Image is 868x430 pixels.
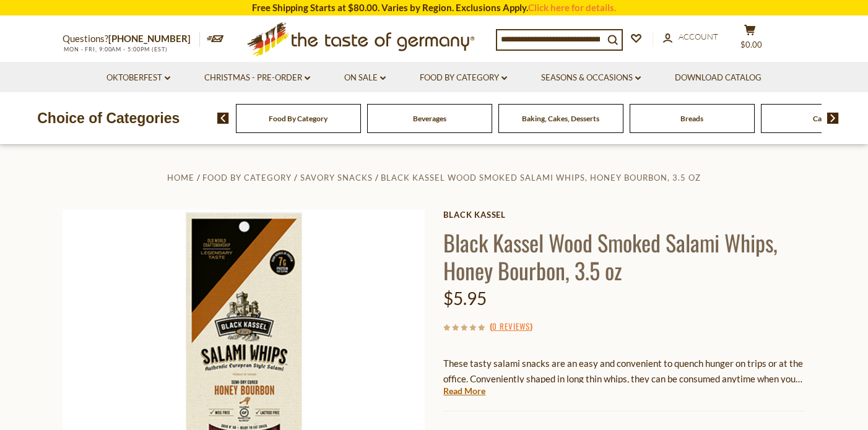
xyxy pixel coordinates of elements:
a: Food By Category [269,114,328,123]
p: Questions? [63,31,200,47]
span: $5.95 [443,288,487,309]
a: Click here for details. [528,2,616,13]
img: previous arrow [217,113,229,124]
span: MON - FRI, 9:00AM - 5:00PM (EST) [63,46,168,53]
a: Seasons & Occasions [541,71,641,85]
button: $0.00 [731,24,768,55]
a: Food By Category [420,71,507,85]
a: 0 Reviews [492,320,530,333]
a: Savory Snacks [300,173,373,183]
a: Beverages [413,114,446,123]
span: $0.00 [740,40,762,49]
a: Read More [443,385,485,397]
a: Black Kassel Wood Smoked Salami Whips, Honey Bourbon, 3.5 oz [381,173,701,183]
span: Account [679,32,718,41]
a: Oktoberfest [106,71,170,85]
h1: Black Kassel Wood Smoked Salami Whips, Honey Bourbon, 3.5 oz [443,228,805,284]
a: Christmas - PRE-ORDER [204,71,310,85]
a: Breads [680,114,703,123]
a: Candy [813,114,834,123]
span: ( ) [490,320,532,332]
a: Black Kassel [443,210,805,220]
a: Account [663,30,718,44]
a: On Sale [344,71,386,85]
a: Food By Category [202,173,292,183]
a: Baking, Cakes, Desserts [522,114,599,123]
a: [PHONE_NUMBER] [108,33,191,44]
a: Home [167,173,194,183]
p: These tasty salami snacks are an easy and convenient to quench hunger on trips or at the office. ... [443,356,805,387]
a: Download Catalog [675,71,762,85]
img: next arrow [827,113,839,124]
